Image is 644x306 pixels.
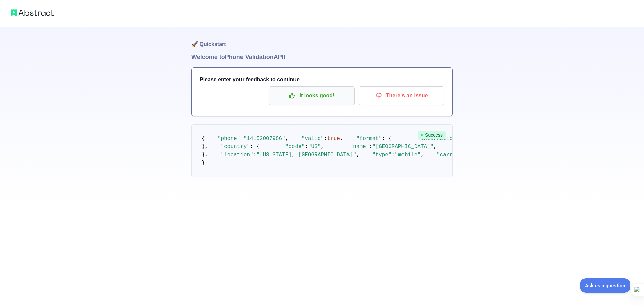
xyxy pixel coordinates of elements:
[382,136,392,142] span: : {
[364,90,439,101] p: There's an issue
[437,152,466,158] span: "carrier"
[269,86,355,105] button: It looks good!
[302,136,324,142] span: "valid"
[372,152,392,158] span: "type"
[327,136,340,142] span: true
[356,136,382,142] span: "format"
[356,152,360,158] span: ,
[202,136,205,142] span: {
[372,144,433,150] span: "[GEOGRAPHIC_DATA]"
[221,144,250,150] span: "country"
[350,144,369,150] span: "name"
[191,27,453,52] h1: 🚀 Quickstart
[395,152,421,158] span: "mobile"
[340,136,343,142] span: ,
[418,131,446,139] span: Success
[256,152,356,158] span: "[US_STATE], [GEOGRAPHIC_DATA]"
[421,152,424,158] span: ,
[250,144,260,150] span: : {
[202,136,627,166] code: }, }, }
[218,136,240,142] span: "phone"
[240,136,244,142] span: :
[308,144,321,150] span: "US"
[392,152,395,158] span: :
[221,152,253,158] span: "location"
[321,144,324,150] span: ,
[200,76,444,84] h3: Please enter your feedback to continue
[191,52,453,62] h1: Welcome to Phone Validation API!
[324,136,327,142] span: :
[244,136,285,142] span: "14152007986"
[417,136,466,142] span: "international"
[274,90,350,101] p: It looks good!
[285,144,305,150] span: "code"
[285,136,289,142] span: ,
[253,152,257,158] span: :
[359,86,444,105] button: There's an issue
[369,144,372,150] span: :
[11,8,54,17] img: Abstract logo
[433,144,437,150] span: ,
[305,144,308,150] span: :
[580,278,631,293] iframe: Toggle Customer Support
